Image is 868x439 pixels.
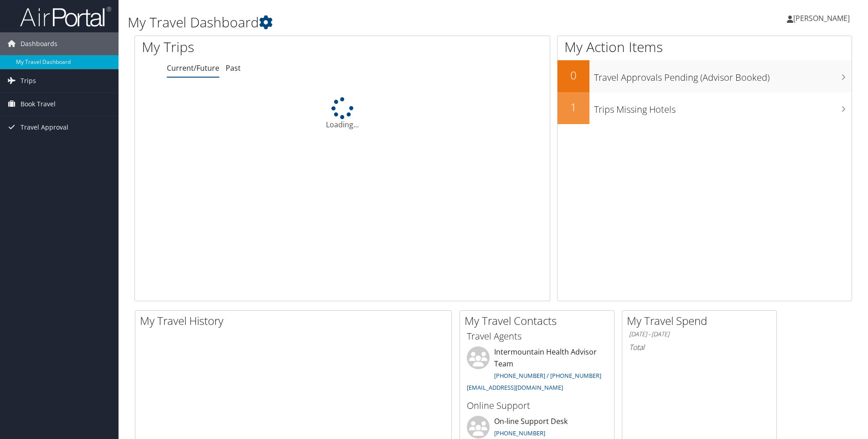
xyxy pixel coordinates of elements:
[20,6,111,27] img: airportal-logo.png
[558,60,852,92] a: 0Travel Approvals Pending (Advisor Booked)
[140,313,451,329] h2: My Travel History
[594,99,852,116] h3: Trips Missing Hotels
[167,63,219,73] a: Current/Future
[629,342,770,352] h6: Total
[558,99,589,115] h2: 1
[135,97,550,130] div: Loading...
[21,32,57,55] span: Dashboards
[787,5,859,32] a: [PERSON_NAME]
[627,313,776,329] h2: My Travel Spend
[629,330,770,339] h6: [DATE] - [DATE]
[793,13,850,23] span: [PERSON_NAME]
[21,116,68,139] span: Travel Approval
[494,429,545,437] a: [PHONE_NUMBER]
[21,93,56,115] span: Book Travel
[467,399,607,412] h3: Online Support
[558,92,852,124] a: 1Trips Missing Hotels
[226,63,241,73] a: Past
[128,13,615,32] h1: My Travel Dashboard
[142,37,370,57] h1: My Trips
[467,383,563,392] a: [EMAIL_ADDRESS][DOMAIN_NAME]
[594,67,852,84] h3: Travel Approvals Pending (Advisor Booked)
[465,313,614,329] h2: My Travel Contacts
[494,371,601,380] a: [PHONE_NUMBER] / [PHONE_NUMBER]
[462,346,612,395] li: Intermountain Health Advisor Team
[558,37,852,57] h1: My Action Items
[558,68,589,83] h2: 0
[21,69,36,92] span: Trips
[467,330,607,343] h3: Travel Agents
